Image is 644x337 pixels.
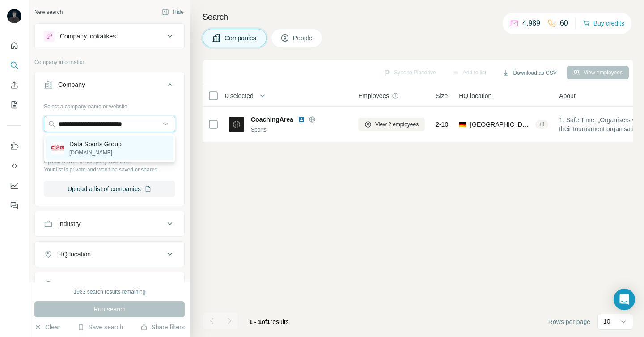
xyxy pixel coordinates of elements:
p: 4,989 [522,18,540,29]
div: Company [58,80,85,89]
button: View 2 employees [358,118,425,131]
div: Industry [58,219,80,228]
div: Sports [251,126,347,134]
button: Search [7,57,21,73]
span: Employees [358,91,389,100]
button: Use Surfe on LinkedIn [7,138,21,154]
div: 1983 search results remaining [74,288,146,296]
span: CoachingArea [251,115,293,124]
span: About [559,91,576,100]
button: My lists [7,97,21,113]
p: 10 [603,317,610,326]
span: 🇩🇪 [459,120,466,129]
span: of [262,318,267,325]
button: HQ location [35,243,184,265]
img: Logo of CoachingArea [229,117,244,132]
button: Hide [156,5,190,19]
div: New search [34,8,63,16]
div: Select a company name or website [44,99,175,111]
button: Use Surfe API [7,158,21,174]
div: + 1 [535,120,549,128]
span: People [293,34,314,43]
div: Annual revenue ($) [58,280,111,289]
span: 1 - 1 [249,318,262,325]
button: Feedback [7,197,21,213]
img: Data Sports Group [51,142,64,154]
span: [GEOGRAPHIC_DATA], [GEOGRAPHIC_DATA] [470,120,531,129]
span: 2-10 [436,120,448,129]
button: Buy credits [583,17,624,30]
button: Save search [77,323,123,332]
span: Size [436,91,448,100]
button: Enrich CSV [7,77,21,93]
span: Rows per page [548,317,590,326]
p: Your list is private and won't be saved or shared. [44,166,175,174]
span: Companies [225,34,257,43]
p: Company information [34,58,185,66]
img: Avatar [7,9,21,23]
h4: Search [203,11,633,23]
span: View 2 employees [375,120,419,128]
button: Download as CSV [496,66,563,80]
p: 60 [560,18,568,29]
span: 0 selected [225,91,254,100]
p: Data Sports Group [69,140,122,149]
button: Share filters [140,323,185,332]
button: Dashboard [7,178,21,194]
p: [DOMAIN_NAME] [69,149,122,157]
div: Open Intercom Messenger [614,289,635,310]
button: Annual revenue ($) [35,274,184,295]
span: results [249,318,289,325]
button: Quick start [7,38,21,54]
button: Clear [34,323,60,332]
img: LinkedIn logo [298,116,305,123]
span: HQ location [459,91,491,100]
button: Industry [35,213,184,235]
button: Company lookalikes [35,26,184,47]
div: HQ location [58,250,91,259]
button: Upload a list of companies [44,181,175,197]
button: Company [35,74,184,99]
div: Company lookalikes [60,32,116,41]
span: 1 [267,318,271,325]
